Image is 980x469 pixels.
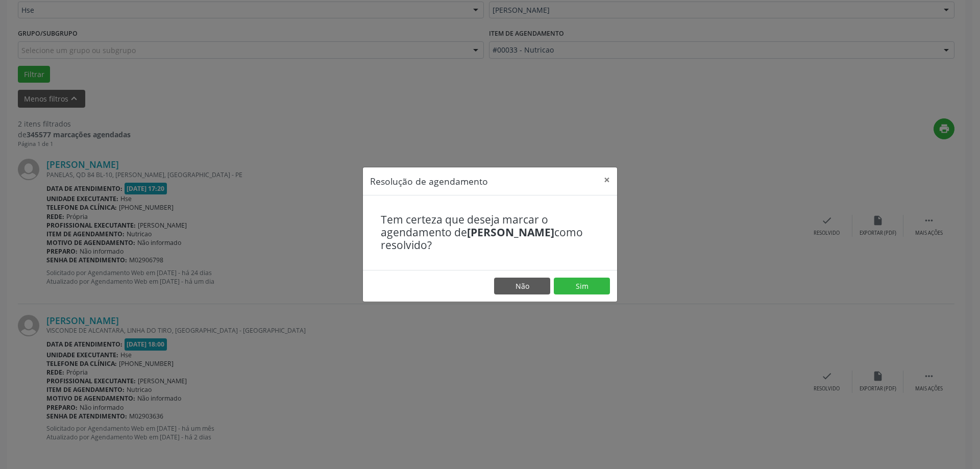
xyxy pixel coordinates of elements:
button: Não [494,278,550,295]
h4: Tem certeza que deseja marcar o agendamento de como resolvido? [381,213,599,252]
button: Close [597,167,617,192]
h5: Resolução de agendamento [370,175,488,188]
b: [PERSON_NAME] [467,225,554,239]
button: Sim [554,278,610,295]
